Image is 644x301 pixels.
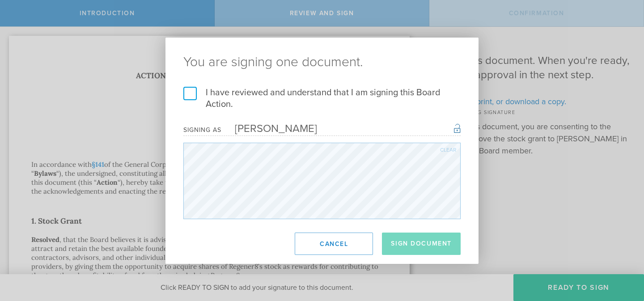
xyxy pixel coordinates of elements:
[183,87,461,110] label: I have reviewed and understand that I am signing this Board Action.
[183,55,461,69] ng-pluralize: You are signing one document.
[221,122,317,135] div: [PERSON_NAME]
[382,233,461,255] button: Sign Document
[183,126,221,134] div: Signing as
[295,233,373,255] button: Cancel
